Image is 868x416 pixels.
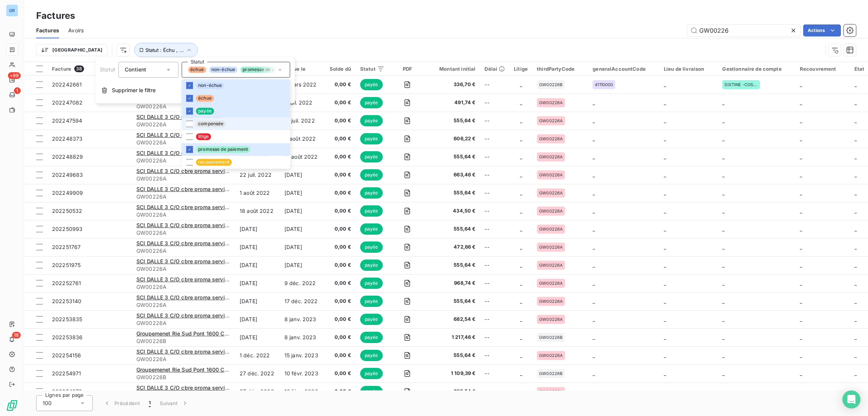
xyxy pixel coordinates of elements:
td: 18 août 2022 [235,202,280,220]
span: _ [664,99,666,106]
span: 0,00 € [330,135,351,143]
span: 0,00 € [330,316,351,323]
span: payée [360,169,383,181]
span: _ [593,99,595,106]
span: _ [854,153,857,160]
span: 202249683 [52,172,83,178]
span: _ [593,117,595,124]
span: _ [520,81,522,88]
h3: Factures [36,9,75,23]
span: _ [664,352,666,358]
span: 202250532 [52,208,82,214]
button: Statut : Échu , ... [134,43,198,57]
span: _ [593,316,595,322]
td: [DATE] [235,220,280,238]
span: _ [593,153,595,160]
span: 663,46 € [430,171,475,179]
span: SCI DALLE 3 C/O cbre proma services [136,294,234,301]
div: thirdPartyCode [537,66,584,72]
span: GW00226A [539,227,563,231]
span: _ [800,208,802,214]
span: SCI DALLE 3 C/O cbre proma services [136,348,234,355]
span: 41110000 [595,82,613,87]
span: _ [664,153,666,160]
span: _ [664,208,666,214]
td: [DATE] [235,238,280,256]
span: _ [722,316,724,322]
span: _ [593,244,595,250]
span: _ [854,244,857,250]
td: 5 mars 2022 [280,76,325,94]
td: -- [480,292,509,310]
td: -- [480,76,509,94]
span: _ [664,135,666,142]
span: 1 109,39 € [430,370,475,377]
span: _ [664,280,666,286]
span: _ [593,334,595,340]
span: GW00226A [136,175,231,182]
span: GW00226A [539,317,563,322]
span: _ [854,352,857,358]
span: _ [854,316,857,322]
td: [DATE] [280,256,325,274]
td: 17 déc. 2022 [280,292,325,310]
span: 0,00 € [330,243,351,251]
span: GW00226A [136,139,231,146]
span: 0,00 € [330,117,351,124]
span: _ [722,190,724,196]
span: _ [854,190,857,196]
span: 0,00 € [330,352,351,359]
span: _ [520,316,522,322]
span: 968,74 € [430,279,475,287]
span: _ [854,99,857,106]
span: _ [854,117,857,124]
span: payée [360,260,383,271]
td: -- [480,94,509,112]
span: _ [520,153,522,160]
span: _ [800,153,802,160]
span: GW00226A [136,247,231,255]
span: 202249909 [52,190,83,196]
span: _ [722,226,724,232]
span: 1 217,46 € [430,334,475,341]
td: [DATE] [235,256,280,274]
span: 202251975 [52,262,81,268]
span: _ [800,135,802,142]
span: 202250993 [52,226,83,232]
td: 1 déc. 2022 [235,346,280,364]
span: _ [722,208,724,214]
td: -- [480,220,509,238]
span: 202252761 [52,280,81,286]
div: Solde dû [330,66,351,72]
span: GW00226A [539,353,563,358]
td: 27 déc. 2022 [235,364,280,383]
span: GW00226A [136,193,231,200]
span: 491,74 € [430,99,475,106]
span: 0,00 € [330,153,351,161]
button: Supprimer le filtre [95,82,295,99]
span: 555,64 € [430,189,475,197]
span: 555,64 € [430,153,475,161]
span: non-échue [196,82,224,89]
span: recouvrement [196,159,232,165]
span: Factures [36,27,59,34]
span: 0,00 € [330,370,351,377]
div: Open Intercom Messenger [842,390,860,408]
span: _ [664,81,666,88]
span: _ [593,190,595,196]
td: -- [480,310,509,328]
span: Avoirs [68,27,84,34]
span: _ [800,244,802,250]
span: GW00226A [136,319,231,327]
span: payée [360,332,383,343]
td: 22 juil. 2022 [235,166,280,184]
span: 336,70 € [430,81,475,88]
span: _ [800,298,802,304]
span: 0,00 € [330,334,351,341]
td: [DATE] [235,328,280,346]
span: GW00226A [539,137,563,141]
span: _ [664,190,666,196]
span: 202242661 [52,81,82,88]
span: _ [722,117,724,124]
td: -- [480,166,509,184]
